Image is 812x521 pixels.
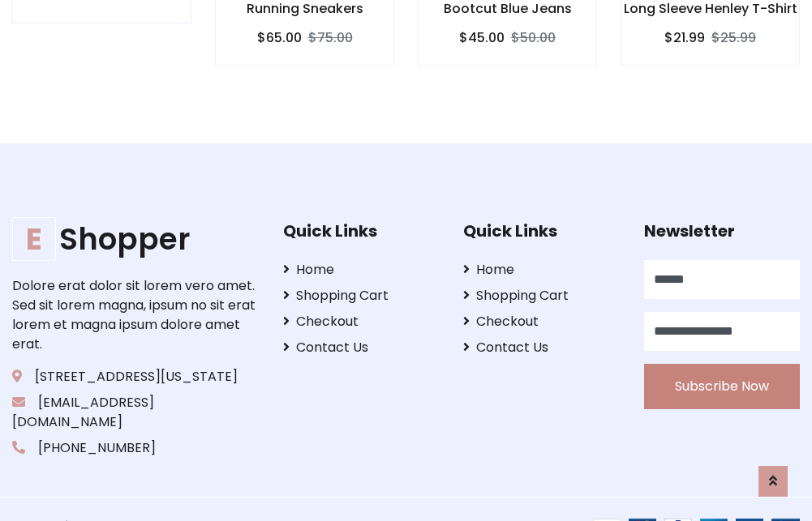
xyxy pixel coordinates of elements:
[12,276,258,354] p: Dolore erat dolor sit lorem vero amet. Sed sit lorem magna, ipsum no sit erat lorem et magna ipsu...
[283,221,439,241] h5: Quick Links
[283,286,439,305] a: Shopping Cart
[511,28,556,47] del: $50.00
[644,221,800,241] h5: Newsletter
[621,1,799,16] h6: Long Sleeve Henley T-Shirt
[216,1,393,16] h6: Running Sneakers
[283,312,439,331] a: Checkout
[664,30,705,45] h6: $21.99
[12,221,258,257] a: EShopper
[463,312,619,331] a: Checkout
[419,1,596,16] h6: Bootcut Blue Jeans
[12,217,56,261] span: E
[257,30,302,45] h6: $65.00
[12,367,258,386] p: [STREET_ADDRESS][US_STATE]
[283,260,439,280] a: Home
[463,221,619,241] h5: Quick Links
[459,30,505,45] h6: $45.00
[308,28,353,47] del: $75.00
[12,438,258,458] p: [PHONE_NUMBER]
[463,286,619,305] a: Shopping Cart
[283,338,439,357] a: Contact Us
[12,393,258,432] p: [EMAIL_ADDRESS][DOMAIN_NAME]
[711,28,756,47] del: $25.99
[463,260,619,280] a: Home
[644,364,800,409] button: Subscribe Now
[463,338,619,357] a: Contact Us
[12,221,258,257] h1: Shopper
